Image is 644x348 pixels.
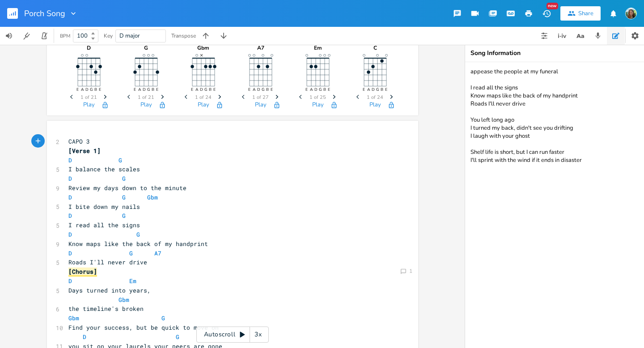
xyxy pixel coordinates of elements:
[154,249,161,257] span: A7
[68,203,140,211] span: I bite down my nails
[470,50,639,56] div: Song Information
[195,87,198,92] text: A
[138,95,154,100] span: 1 of 21
[465,62,644,348] textarea: appease the people at my funeral I read all the signs Know maps like the back of my handprint Roa...
[213,87,215,92] text: E
[124,45,169,51] div: G
[80,95,97,100] span: 1 of 21
[68,267,97,276] span: [Chorus]
[312,102,324,109] button: Play
[142,87,145,92] text: D
[252,87,255,92] text: A
[327,87,330,92] text: E
[68,230,72,238] span: D
[200,51,203,59] text: ×
[68,240,208,248] span: Know maps like the back of my handprint
[250,327,266,343] div: 3x
[196,327,269,343] div: Autoscroll
[238,45,283,51] div: A7
[138,87,141,92] text: A
[68,174,72,182] span: D
[68,286,151,294] span: Days turned into years,
[147,193,158,201] span: Gbm
[83,333,86,341] span: D
[122,212,126,220] span: G
[255,102,267,109] button: Play
[625,8,637,19] img: Olivia Burnette
[119,296,129,304] span: Gbm
[129,277,136,285] span: Em
[119,156,122,164] span: G
[195,95,212,100] span: 1 of 24
[362,87,364,92] text: E
[204,87,207,92] text: G
[122,193,126,201] span: G
[367,95,383,100] span: 1 of 24
[296,45,340,51] div: Em
[181,45,226,51] div: Gbm
[68,165,140,173] span: I balance the scales
[309,87,313,92] text: A
[68,314,79,322] span: Gbm
[385,87,387,92] text: E
[151,87,154,92] text: B
[257,87,260,92] text: D
[68,258,147,266] span: Roads I'll never drive
[156,87,158,92] text: E
[68,221,140,229] span: I read all the signs
[68,156,72,164] span: D
[367,87,370,92] text: A
[314,87,317,92] text: D
[199,87,203,92] text: D
[171,33,196,38] div: Transpose
[270,87,272,92] text: E
[68,323,219,331] span: Find your success, but be quick to move on
[83,102,95,109] button: Play
[119,32,140,40] span: D major
[318,87,322,92] text: G
[68,277,72,285] span: D
[305,87,307,92] text: E
[161,314,165,322] span: G
[89,87,93,92] text: G
[80,87,84,92] text: A
[133,87,136,92] text: E
[68,249,72,257] span: D
[140,102,152,109] button: Play
[67,45,111,51] div: D
[252,95,269,100] span: 1 of 27
[560,6,601,21] button: Share
[68,305,144,313] span: the timeline's broken
[122,174,126,182] span: G
[136,230,140,238] span: G
[129,249,133,257] span: G
[76,87,78,92] text: E
[68,147,101,155] span: [Verse 1]
[68,184,186,192] span: Review my days down to the minute
[266,87,268,92] text: B
[104,33,113,38] div: Key
[578,9,593,17] div: Share
[68,137,90,145] span: CAPO 3
[369,102,381,109] button: Play
[68,212,72,220] span: D
[261,87,264,92] text: G
[208,87,211,92] text: B
[538,5,555,21] button: New
[68,193,72,201] span: D
[376,87,379,92] text: G
[24,9,65,17] span: Porch Song
[98,87,101,92] text: E
[547,3,558,9] div: New
[409,268,412,274] div: 1
[309,95,326,100] span: 1 of 25
[353,45,398,51] div: C
[147,87,150,92] text: G
[191,87,193,92] text: E
[176,333,179,341] span: G
[323,87,326,92] text: B
[94,87,97,92] text: B
[198,102,209,109] button: Play
[371,87,374,92] text: D
[60,34,70,38] div: BPM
